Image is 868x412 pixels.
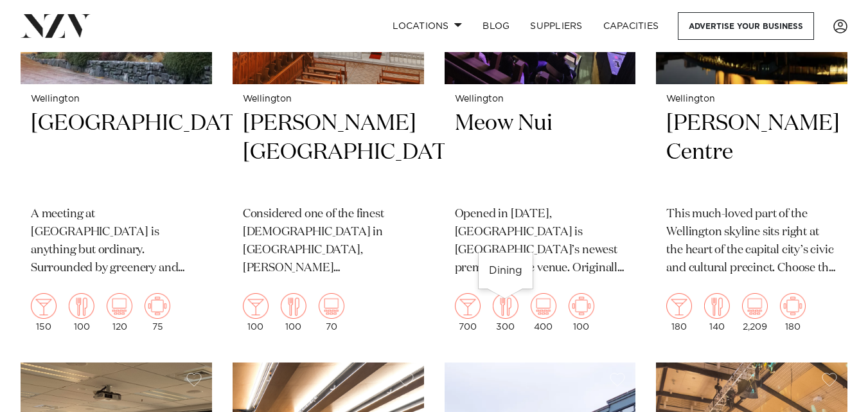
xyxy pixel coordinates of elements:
[145,293,170,319] img: meeting.png
[455,109,626,196] h2: Meow Nui
[31,206,202,278] p: A meeting at [GEOGRAPHIC_DATA] is anything but ordinary. Surrounded by greenery and exotic wildli...
[704,293,730,319] img: dining.png
[493,293,518,332] div: 300
[243,293,269,319] img: cocktail.png
[742,293,768,332] div: 2,209
[780,293,806,319] img: meeting.png
[520,12,592,40] a: SUPPLIERS
[21,14,91,37] img: nzv-logo.png
[281,293,306,332] div: 100
[31,94,202,104] small: Wellington
[666,94,837,104] small: Wellington
[243,293,269,332] div: 100
[319,293,344,319] img: theatre.png
[593,12,669,40] a: Capacities
[243,94,414,104] small: Wellington
[472,12,520,40] a: BLOG
[666,293,692,332] div: 180
[455,293,481,332] div: 700
[531,293,556,332] div: 400
[678,12,814,40] a: Advertise your business
[455,293,481,319] img: cocktail.png
[569,293,594,332] div: 100
[531,293,556,319] img: theatre.png
[281,293,306,319] img: dining.png
[243,109,414,196] h2: [PERSON_NAME][GEOGRAPHIC_DATA]
[666,206,837,278] p: This much-loved part of the Wellington skyline sits right at the heart of the capital city’s civi...
[382,12,472,40] a: Locations
[69,293,94,319] img: dining.png
[455,94,626,104] small: Wellington
[569,293,594,319] img: meeting.png
[31,293,57,319] img: cocktail.png
[69,293,94,332] div: 100
[319,293,344,332] div: 70
[666,109,837,196] h2: [PERSON_NAME] Centre
[31,293,57,332] div: 150
[31,109,202,196] h2: [GEOGRAPHIC_DATA]
[666,293,692,319] img: cocktail.png
[145,293,170,332] div: 75
[107,293,132,332] div: 120
[704,293,730,332] div: 140
[742,293,768,319] img: theatre.png
[107,293,132,319] img: theatre.png
[455,206,626,278] p: Opened in [DATE], [GEOGRAPHIC_DATA] is [GEOGRAPHIC_DATA]’s newest premium music venue. Originally...
[243,206,414,278] p: Considered one of the finest [DEMOGRAPHIC_DATA] in [GEOGRAPHIC_DATA], [PERSON_NAME][GEOGRAPHIC_DA...
[780,293,806,332] div: 180
[493,293,518,319] img: dining.png
[479,253,533,289] div: Dining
